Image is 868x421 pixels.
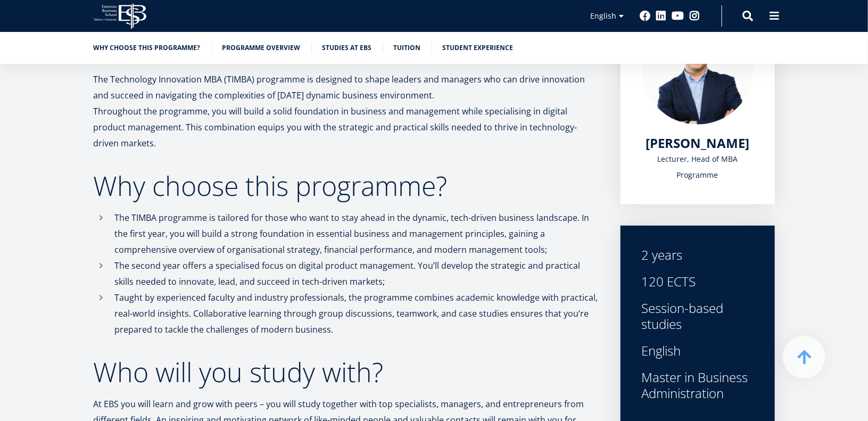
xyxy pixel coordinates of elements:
[115,210,599,258] p: The TIMBA programme is tailored for those who want to stay ahead in the dynamic, tech-driven busi...
[394,43,421,53] a: Tuition
[12,148,99,158] span: One-year MBA (in Estonian)
[642,300,754,332] div: Session-based studies
[94,359,599,385] h2: Who will you study with?
[94,43,201,53] a: Why choose this programme?
[642,274,754,290] div: 120 ECTS
[115,258,599,290] p: The second year offers a specialised focus on digital product management. You’ll develop the stra...
[115,290,599,337] p: Taught by experienced faculty and industry professionals, the programme combines academic knowled...
[253,1,287,10] span: Last Name
[642,343,754,359] div: English
[3,148,10,155] input: One-year MBA (in Estonian)
[640,11,651,21] a: Facebook
[690,11,700,21] a: Instagram
[443,43,514,53] a: Student experience
[94,71,599,151] p: The Technology Innovation MBA (TIMBA) programme is designed to shape leaders and managers who can...
[646,135,749,151] a: [PERSON_NAME]
[222,43,301,53] a: Programme overview
[3,162,10,169] input: Two-year MBA
[646,134,749,152] span: [PERSON_NAME]
[3,176,10,183] input: Technology Innovation MBA
[94,172,599,199] h2: Why choose this programme?
[642,369,754,401] div: Master in Business Administration
[323,43,372,53] a: Studies at EBS
[672,11,684,21] a: Youtube
[642,13,754,125] img: Marko Rillo
[12,176,102,185] span: Technology Innovation MBA
[642,247,754,263] div: 2 years
[12,162,58,171] span: Two-year MBA
[642,151,754,183] div: Lecturer, Head of MBA Programme
[656,11,667,21] a: Linkedin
